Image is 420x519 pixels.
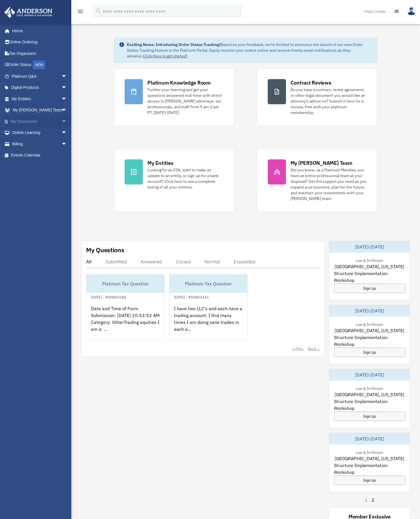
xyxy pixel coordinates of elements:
[4,59,76,71] a: Order StatusNEW
[33,61,45,69] div: NEW
[3,7,54,18] img: Anderson Advisors Platinum Portal
[334,462,405,476] span: Structure Implementation Workshop
[257,149,377,212] a: My [PERSON_NAME] Team Did you know, as a Platinum Member, you have an entire professional team at...
[351,385,387,391] div: Live & In-Person
[334,348,405,357] a: Sign Up
[114,69,234,126] a: Platinum Knowledge Room Further your learning and get your questions answered real-time with dire...
[257,69,377,126] a: Contract Reviews Do you have a contract, rental agreement, or other legal document you would like...
[334,398,405,412] span: Structure Implementation Workshop
[127,42,372,59] div: Based on your feedback, we're thrilled to announce the launch of our new Order Status Tracking fe...
[147,87,224,115] div: Further your learning and get your questions answered real-time with direct access to [PERSON_NAM...
[4,93,76,105] a: My Entitiesarrow_drop_down
[234,259,255,264] div: Expedited
[86,274,164,293] div: Platinum Tax Question
[77,10,84,15] a: menu
[351,321,387,327] div: Live & In-Person
[169,294,214,300] div: [DATE] - #00863411
[143,53,187,59] a: Click Here to get started!
[334,391,404,398] span: [GEOGRAPHIC_DATA], [US_STATE]
[334,327,404,334] span: [GEOGRAPHIC_DATA], [US_STATE]
[61,93,73,105] span: arrow_drop_down
[141,259,162,264] div: Answered
[86,259,92,264] div: All
[4,138,76,150] a: Billingarrow_drop_down
[86,274,165,340] a: Platinum Tax Question[DATE] - #00865548Date and Time of Form Submission: [DATE] 10:53:52 AM Categ...
[147,79,211,86] div: Platinum Knowledge Room
[329,305,410,316] div: [DATE]-[DATE]
[61,71,73,82] span: arrow_drop_down
[61,82,73,94] span: arrow_drop_down
[291,159,352,167] div: My [PERSON_NAME] Team
[334,476,405,485] a: Sign Up
[147,159,173,167] div: My Entities
[291,167,367,201] div: Did you know, as a Platinum Member, you have an entire professional team at your disposal? Get th...
[407,7,416,15] img: User Pic
[334,263,404,270] span: [GEOGRAPHIC_DATA], [US_STATE]
[334,270,405,284] span: Structure Implementation Workshop
[291,87,367,115] div: Do you have a contract, rental agreement, or other legal document you would like an attorney's ad...
[61,105,73,116] span: arrow_drop_down
[61,127,73,139] span: arrow_drop_down
[204,259,220,264] div: Normal
[329,241,410,253] div: [DATE]-[DATE]
[334,334,405,348] span: Structure Implementation Workshop
[4,37,76,48] a: Online Ordering
[329,369,410,380] div: [DATE]-[DATE]
[4,127,76,139] a: Online Learningarrow_drop_down
[334,284,405,293] a: Sign Up
[61,116,73,127] span: arrow_drop_down
[4,150,76,161] a: Events Calendar
[334,455,404,462] span: [GEOGRAPHIC_DATA], [US_STATE]
[77,8,84,15] i: menu
[291,79,331,86] div: Contract Reviews
[169,274,247,293] div: Platinum Tax Question
[4,116,76,127] a: My Documentsarrow_drop_down
[4,105,76,116] a: My [PERSON_NAME] Teamarrow_drop_down
[95,8,102,14] i: search
[169,274,247,340] a: Platinum Tax Question[DATE] - #00863411I have two LLC's and each have a trading account. I find m...
[4,82,76,93] a: Digital Productsarrow_drop_down
[86,300,164,345] div: Date and Time of Form Submission: [DATE] 10:53:52 AM Category: OtherTrading equities I am a: ...
[114,149,234,212] a: My Entities Looking for an EIN, want to make an update to an entity, or sign up for a bank accoun...
[4,48,76,59] a: Tax Organizers
[329,433,410,444] div: [DATE]-[DATE]
[61,138,73,150] span: arrow_drop_down
[86,246,124,254] div: My Questions
[105,259,127,264] div: Submitted
[147,167,224,190] div: Looking for an EIN, want to make an update to an entity, or sign up for a bank account? Click her...
[127,42,220,47] strong: Exciting News: Introducing Order Status Tracking!
[4,71,76,82] a: Platinum Q&Aarrow_drop_down
[86,294,131,300] div: [DATE] - #00865548
[351,449,387,455] div: Live & In-Person
[176,259,191,264] div: Closed
[351,257,387,263] div: Live & In-Person
[4,25,73,37] a: Home
[169,300,247,345] div: I have two LLC's and each have a trading account. I find many times I am doing sane trades in eac...
[334,412,405,421] a: Sign Up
